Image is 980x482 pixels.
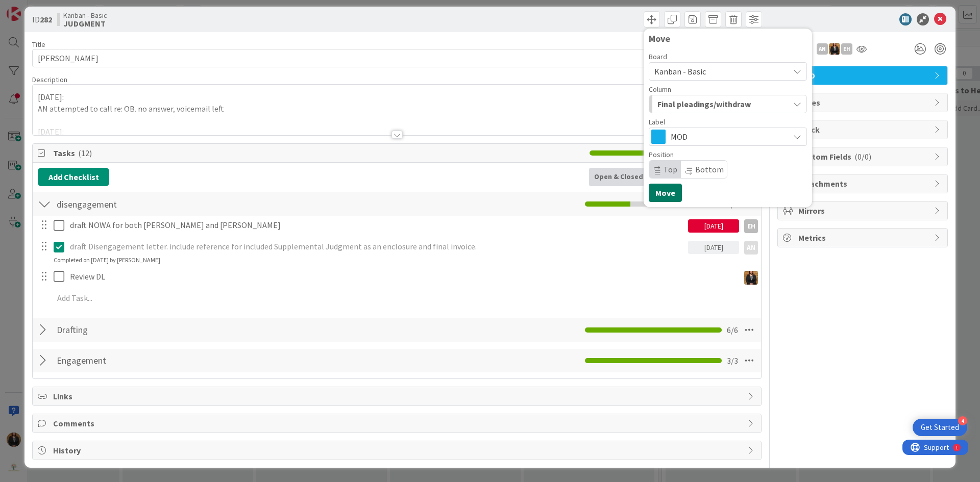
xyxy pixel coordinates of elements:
span: Dates [798,96,929,109]
p: [DATE]: [38,91,756,103]
div: 1 [53,4,56,12]
span: Metrics [798,232,929,244]
span: MOD [798,69,929,82]
span: Kanban - Basic [63,11,107,19]
span: History [53,444,743,456]
input: Add Checklist... [53,321,283,339]
span: Mirrors [798,205,929,217]
span: Bottom [695,164,724,174]
div: [DATE] [688,241,739,254]
p: draft NOWA for both [PERSON_NAME] and [PERSON_NAME] [70,219,684,231]
span: ( 12 ) [78,148,92,158]
span: Top [664,164,677,174]
img: KS [829,43,840,55]
span: Block [798,123,929,136]
span: Position [649,151,674,158]
span: 6 / 6 [727,324,738,336]
p: draft Disengagement letter. include reference for included Supplemental Judgment as an enclosure ... [70,241,684,252]
span: Final pleadings/withdraw [657,97,751,111]
div: [DATE] [688,219,739,233]
span: MOD [671,130,784,144]
b: JUDGMENT [63,19,107,28]
div: Get Started [921,422,959,433]
div: Move [649,34,807,44]
img: KS [744,271,758,285]
span: Comments [53,417,743,429]
span: ID [32,13,52,26]
input: Add Checklist... [53,195,283,213]
div: Open & Closed [589,168,649,186]
div: AN [817,43,828,55]
p: AN attempted to call re: OB. no answer, voicemail left [38,103,756,115]
input: type card name here... [32,49,762,67]
div: 4 [958,416,967,425]
span: Custom Fields [798,150,929,163]
div: Completed on [DATE] by [PERSON_NAME] [54,256,160,265]
button: Final pleadings/withdraw [649,95,807,113]
span: Description [32,75,67,84]
div: Open Get Started checklist, remaining modules: 4 [913,419,967,436]
button: Move [649,184,682,202]
span: Board [649,53,667,60]
span: Kanban - Basic [654,66,706,77]
span: Column [649,86,671,93]
span: Links [53,390,743,402]
div: EH [744,219,758,233]
span: Label [649,118,665,125]
label: Title [32,40,45,49]
span: Attachments [798,177,929,190]
span: 3 / 3 [727,354,738,367]
b: 282 [40,14,52,24]
span: Support [21,2,46,14]
span: Tasks [53,147,584,159]
div: EH [841,43,852,55]
p: Review DL [70,271,735,283]
span: ( 0/0 ) [854,151,871,162]
div: AN [744,241,758,255]
input: Add Checklist... [53,351,283,370]
button: Add Checklist [38,168,109,186]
